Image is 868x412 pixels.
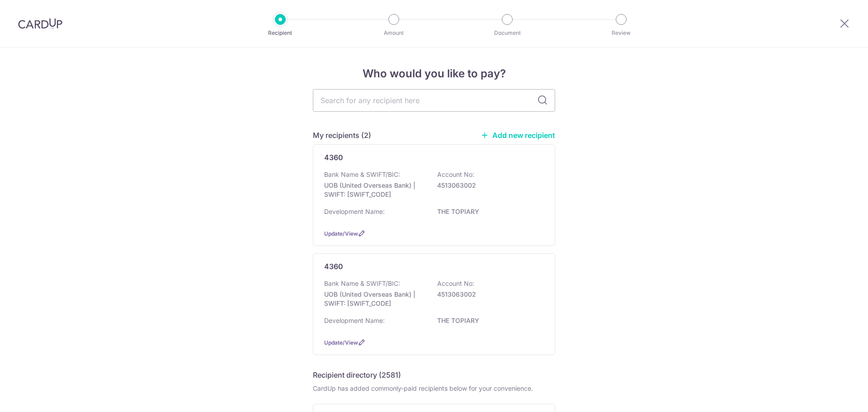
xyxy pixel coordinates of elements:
p: UOB (United Overseas Bank) | SWIFT: [SWIFT_CODE] [324,181,425,199]
p: Document [474,28,541,38]
p: Amount [360,28,427,38]
p: THE TOPIARY [437,316,538,325]
a: Update/View [324,230,358,237]
input: Search for any recipient here [313,89,555,112]
a: Add new recipient [481,131,555,140]
div: CardUp has added commonly-paid recipients below for your convenience. [313,384,555,393]
p: 4360 [324,261,343,272]
iframe: Opens a widget where you can find more information [810,385,859,407]
p: 4360 [324,152,343,163]
p: Review [588,28,655,38]
p: Account No: [437,279,474,288]
h5: Recipient directory (2581) [313,369,401,380]
p: UOB (United Overseas Bank) | SWIFT: [SWIFT_CODE] [324,290,425,308]
h4: Who would you like to pay? [313,66,555,82]
p: 4513063002 [437,181,538,190]
p: 4513063002 [437,290,538,299]
h5: My recipients (2) [313,130,371,141]
p: THE TOPIARY [437,207,538,216]
p: Account No: [437,170,474,179]
p: Development Name: [324,316,385,325]
p: Development Name: [324,207,385,216]
p: Bank Name & SWIFT/BIC: [324,170,400,179]
p: Bank Name & SWIFT/BIC: [324,279,400,288]
p: Recipient [247,28,314,38]
a: Update/View [324,339,358,346]
img: CardUp [18,18,62,29]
